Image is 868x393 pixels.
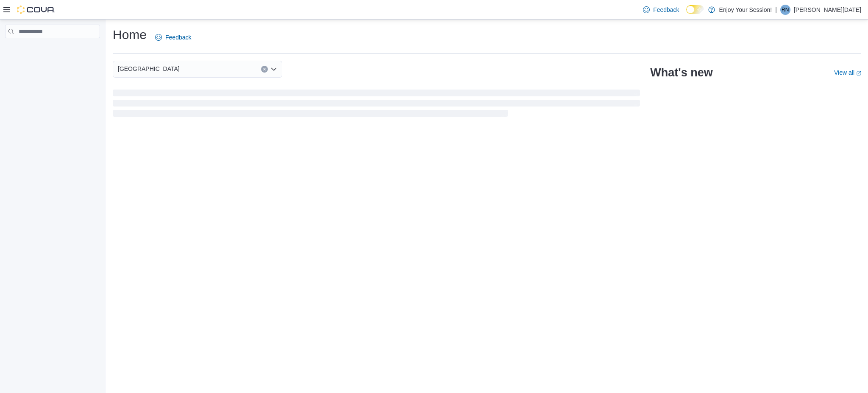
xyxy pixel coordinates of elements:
p: Enjoy Your Session! [719,5,772,15]
p: | [775,5,777,15]
a: Feedback [640,1,682,18]
p: [PERSON_NAME][DATE] [794,5,861,15]
span: Feedback [653,6,679,14]
h2: What's new [650,66,712,79]
img: Cova [17,6,55,14]
span: [GEOGRAPHIC_DATA] [118,64,180,74]
a: View allExternal link [834,69,861,76]
button: Open list of options [270,66,277,73]
span: Feedback [165,33,191,42]
input: Dark Mode [686,5,704,14]
span: RN [782,5,789,15]
h1: Home [113,26,147,43]
span: Loading [113,91,640,118]
svg: External link [856,71,861,76]
nav: Complex example [5,40,100,60]
button: Clear input [261,66,268,73]
div: Renee Noel [780,5,790,15]
a: Feedback [152,29,195,46]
